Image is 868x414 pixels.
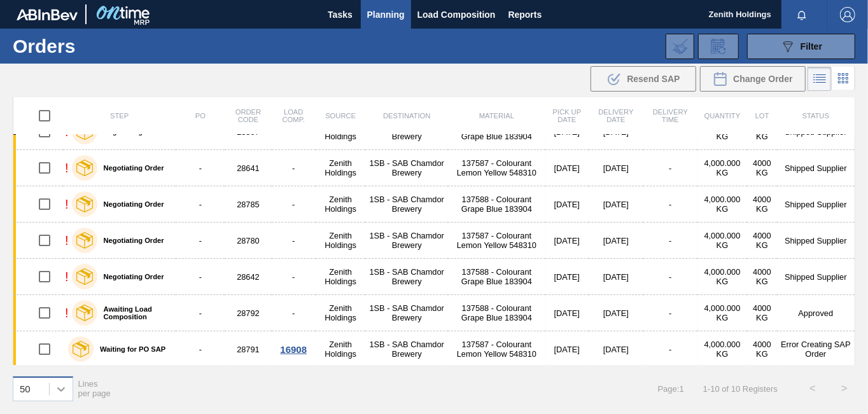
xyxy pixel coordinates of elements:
[316,223,365,259] td: Zenith Holdings
[747,295,777,331] td: 4000 KG
[235,108,261,123] span: Order Code
[272,186,316,223] td: -
[176,295,225,331] td: -
[176,150,225,186] td: -
[225,295,271,331] td: 28792
[747,150,777,186] td: 4000 KG
[840,7,855,22] img: Logout
[65,270,69,284] div: !
[417,7,496,22] span: Load Composition
[13,39,191,53] h1: Orders
[545,223,589,259] td: [DATE]
[777,331,855,368] td: Error Creating SAP Order
[65,233,69,248] div: !
[479,112,514,120] span: Material
[274,344,314,355] div: 16908
[13,331,855,368] a: Waiting for PO SAP-28791Zenith Holdings1SB - SAB Chamdor Brewery137587 - Colourant Lemon Yellow 5...
[176,186,225,223] td: -
[13,186,855,223] a: !Negotiating Order-28785-Zenith Holdings1SB - SAB Chamdor Brewery137588 - Colourant Grape Blue 18...
[589,223,643,259] td: [DATE]
[697,331,747,368] td: 4,000.000 KG
[94,345,165,353] label: Waiting for PO SAP
[365,295,448,331] td: 1SB - SAB Chamdor Brewery
[747,186,777,223] td: 4000 KG
[777,186,855,223] td: Shipped Supplier
[13,150,855,186] a: !Negotiating Order-28641-Zenith Holdings1SB - SAB Chamdor Brewery137587 - Colourant Lemon Yellow ...
[808,67,832,91] div: List Vision
[225,259,271,295] td: 28642
[97,305,171,321] label: Awaiting Load Composition
[697,186,747,223] td: 4,000.000 KG
[365,223,448,259] td: 1SB - SAB Chamdor Brewery
[272,223,316,259] td: -
[110,112,129,120] span: Step
[589,150,643,186] td: [DATE]
[781,6,822,24] button: Notifications
[643,331,697,368] td: -
[78,379,111,398] span: Lines per page
[65,197,69,212] div: !
[17,9,78,20] img: TNhmsLtSVTkK8tSr43FrP2fwEKptu5GPRR3wAAAABJRU5ErkJggg==
[365,150,448,186] td: 1SB - SAB Chamdor Brewery
[703,384,778,394] span: 1 - 10 of 10 Registers
[20,383,31,394] div: 50
[283,108,305,123] span: Load Comp.
[797,373,829,404] button: <
[777,150,855,186] td: Shipped Supplier
[777,223,855,259] td: Shipped Supplier
[325,112,356,120] span: Source
[448,186,545,223] td: 137588 - Colourant Grape Blue 183904
[643,259,697,295] td: -
[316,259,365,295] td: Zenith Holdings
[448,223,545,259] td: 137587 - Colourant Lemon Yellow 548310
[316,331,365,368] td: Zenith Holdings
[316,186,365,223] td: Zenith Holdings
[653,108,688,123] span: Delivery Time
[643,186,697,223] td: -
[747,223,777,259] td: 4000 KG
[272,150,316,186] td: -
[176,223,225,259] td: -
[589,295,643,331] td: [DATE]
[365,259,448,295] td: 1SB - SAB Chamdor Brewery
[747,331,777,368] td: 4000 KG
[700,66,806,92] div: Change Order
[65,161,69,176] div: !
[545,331,589,368] td: [DATE]
[777,295,855,331] td: Approved
[755,112,769,120] span: Lot
[747,259,777,295] td: 4000 KG
[316,295,365,331] td: Zenith Holdings
[733,74,792,84] span: Change Order
[802,112,829,120] span: Status
[553,108,582,123] span: Pick up Date
[545,295,589,331] td: [DATE]
[195,112,206,120] span: PO
[367,7,405,22] span: Planning
[448,331,545,368] td: 137587 - Colourant Lemon Yellow 548310
[697,223,747,259] td: 4,000.000 KG
[13,259,855,295] a: !Negotiating Order-28642-Zenith Holdings1SB - SAB Chamdor Brewery137588 - Colourant Grape Blue 18...
[643,150,697,186] td: -
[97,164,164,172] label: Negotiating Order
[658,384,684,394] span: Page : 1
[225,331,271,368] td: 28791
[97,273,164,280] label: Negotiating Order
[326,7,354,22] span: Tasks
[698,34,739,59] div: Order Review Request
[508,7,542,22] span: Reports
[704,112,741,120] span: Quantity
[545,186,589,223] td: [DATE]
[697,259,747,295] td: 4,000.000 KG
[225,150,271,186] td: 28641
[589,331,643,368] td: [DATE]
[777,259,855,295] td: Shipped Supplier
[13,295,855,331] a: !Awaiting Load Composition-28792-Zenith Holdings1SB - SAB Chamdor Brewery137588 - Colourant Grape...
[643,223,697,259] td: -
[643,295,697,331] td: -
[97,237,164,244] label: Negotiating Order
[666,34,694,59] div: Import Order Negotiation
[747,34,855,59] button: Filter
[65,306,69,321] div: !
